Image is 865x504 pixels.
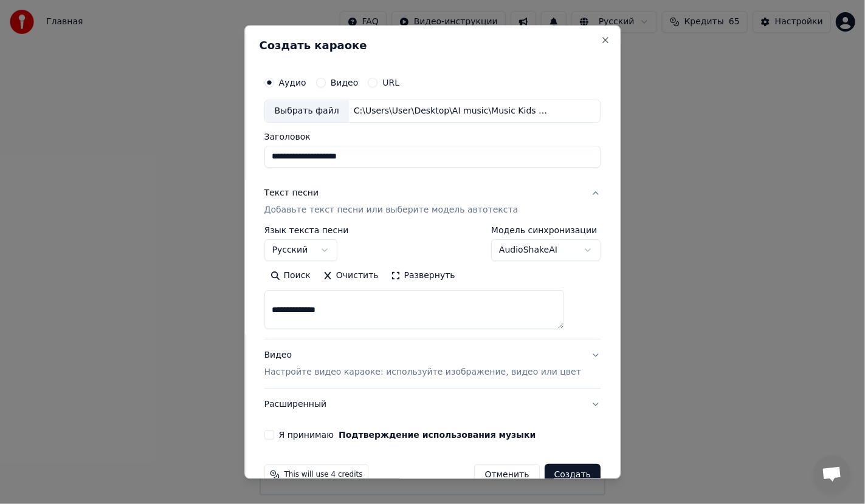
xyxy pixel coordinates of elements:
button: Я принимаю [339,431,536,439]
h2: Создать караоке [260,41,605,52]
p: Добавьте текст песни или выберите модель автотекста [264,204,519,216]
div: Текст песни [264,187,319,199]
div: Текст песниДобавьте текст песни или выберите модель автотекста [264,226,601,339]
div: C:\Users\User\Desktop\AI music\Music Kids channel\000Ремиксы\Все в порядке, все отлично (+) (Cove... [349,106,556,118]
button: Создать [545,464,601,486]
label: Язык текста песни [264,226,349,234]
label: Заголовок [264,132,601,141]
button: ВидеоНастройте видео караоке: используйте изображение, видео или цвет [264,339,601,388]
label: Видео [331,79,359,87]
button: Расширенный [264,389,601,420]
button: Текст песниДобавьте текст песни или выберите модель автотекста [264,177,601,226]
label: Модель синхронизации [491,226,601,234]
label: Аудио [279,79,306,87]
p: Настройте видео караоке: используйте изображение, видео или цвет [264,366,581,378]
div: Видео [264,349,581,378]
button: Отменить [475,464,540,486]
button: Поиск [264,266,317,285]
button: Очистить [317,266,385,285]
div: Выбрать файл [265,101,349,123]
span: This will use 4 credits [284,470,363,480]
label: URL [383,79,400,87]
label: Я принимаю [279,431,536,439]
button: Развернуть [385,266,461,285]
